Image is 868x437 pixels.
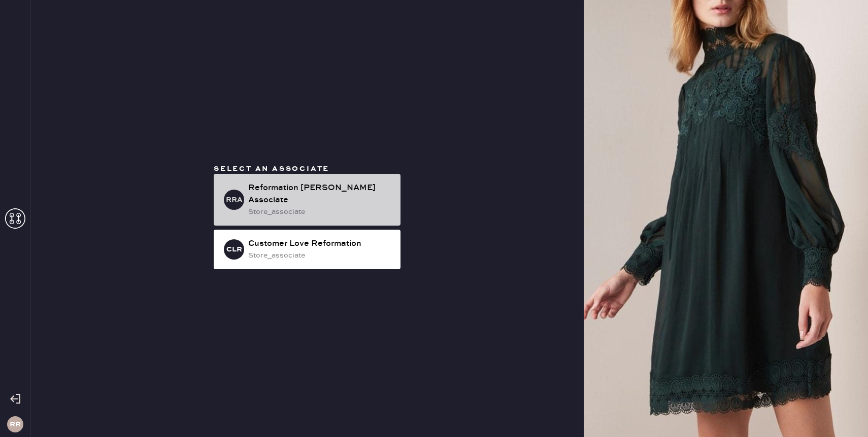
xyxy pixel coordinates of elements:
[248,250,392,261] div: store_associate
[226,246,242,253] h3: CLR
[214,164,329,173] span: Select an associate
[248,206,392,217] div: store_associate
[10,421,21,428] h3: RR
[248,238,392,250] div: Customer Love Reformation
[226,196,243,203] h3: RRA
[248,182,392,206] div: Reformation [PERSON_NAME] Associate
